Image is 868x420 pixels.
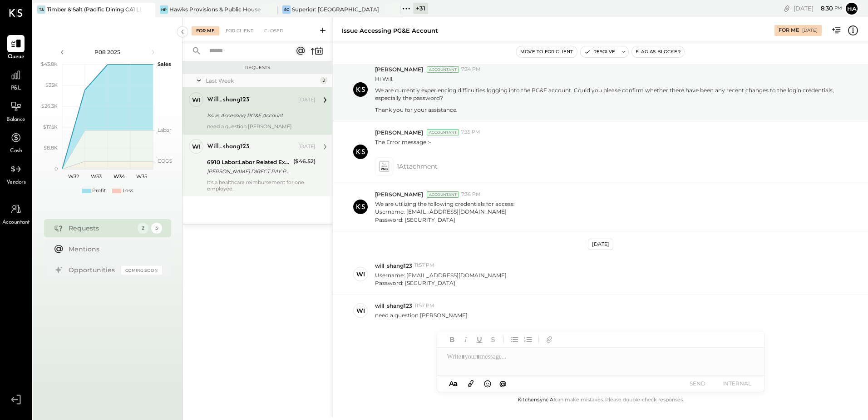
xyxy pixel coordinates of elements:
div: will_shang123 [207,95,249,105]
div: 5 [151,223,162,234]
a: Cash [0,129,31,155]
div: 6910 Labor:Labor Related Expenses:Group Insurance [207,158,291,167]
button: Flag as Blocker [632,46,684,57]
div: Accountant [427,191,459,198]
div: need a question [PERSON_NAME] [207,123,316,130]
div: 2 [138,223,148,234]
span: [PERSON_NAME] [375,190,423,198]
a: Balance [0,98,31,124]
div: For Me [192,26,219,35]
a: Vendors [0,160,31,187]
div: Issue Accessing PG&E Account [342,26,438,35]
button: Underline [473,334,485,345]
div: Accountant [427,129,459,135]
button: Italic [460,334,472,345]
div: Superior: [GEOGRAPHIC_DATA] [292,5,379,13]
div: Requests [69,224,133,233]
text: $8.8K [44,145,58,151]
p: need a question [PERSON_NAME] [375,311,468,319]
a: P&L [0,66,31,93]
button: Add URL [543,334,555,345]
span: Balance [6,116,25,124]
text: Sales [158,61,171,67]
span: 1 Attachment [397,157,438,175]
div: It's a healthcare reimbursement for one employee [207,179,316,192]
div: will_shang123 [207,142,249,151]
text: $26.3K [41,103,58,109]
text: 0 [54,165,58,172]
div: wi [356,270,365,279]
text: W32 [68,173,79,180]
span: Cash [10,147,22,155]
button: Resolve [581,46,619,57]
span: [PERSON_NAME] [375,129,423,136]
p: We are utilizing the following credentials for access: Username: [EMAIL_ADDRESS][DOMAIN_NAME] Pas... [375,200,515,223]
span: [PERSON_NAME] [375,65,423,73]
button: Unordered List [508,334,520,345]
p: Username: [EMAIL_ADDRESS][DOMAIN_NAME] Password: [SECURITY_DATA] [375,271,507,287]
div: + 31 [413,3,428,14]
div: [PERSON_NAME] DIRECT PAY PHONE [GEOGRAPHIC_DATA] [207,167,291,176]
a: Queue [0,35,31,61]
span: Vendors [6,179,26,187]
span: will_shang123 [375,262,412,270]
div: Timber & Salt (Pacific Dining CA1 LLC) [47,5,142,13]
text: $35K [45,82,58,88]
div: Closed [260,26,288,35]
text: COGS [158,158,173,164]
div: 2 [320,77,327,84]
span: Accountant [2,219,30,227]
button: Aa [446,379,461,389]
button: Ordered List [522,334,534,345]
button: SEND [680,377,716,390]
text: W35 [136,173,147,180]
p: We are currently experiencing difficulties logging into the PG&E account. Could you please confir... [375,86,837,102]
span: 7:35 PM [461,129,480,136]
div: Requests [187,65,328,71]
div: [DATE] [298,96,316,104]
button: @ [497,378,509,389]
div: For Me [779,27,799,34]
div: Mentions [69,245,158,254]
span: 11:57 PM [414,262,434,269]
text: $43.8K [41,61,58,67]
div: wi [192,95,201,104]
div: Coming Soon [121,266,162,275]
div: T& [37,5,45,14]
p: Hi Will, [375,75,837,83]
div: Profit [92,187,106,195]
span: a [454,379,458,388]
p: Thank you for your assistance. [375,106,837,114]
div: HP [160,5,168,14]
div: For Client [221,26,258,35]
button: Strikethrough [487,334,499,345]
span: 11:57 PM [414,302,434,310]
div: wi [192,142,201,151]
span: P&L [11,85,21,93]
span: will_shang123 [375,302,412,310]
div: Opportunities [69,265,117,275]
div: Hawks Provisions & Public House [169,5,261,13]
div: Loss [123,187,133,195]
a: Accountant [0,200,31,227]
text: $17.5K [43,124,58,130]
div: [DATE] [588,239,613,250]
button: Move to for client [517,46,577,57]
button: INTERNAL [719,377,755,390]
span: 7:36 PM [461,191,481,198]
div: copy link [782,4,791,13]
span: @ [499,379,507,388]
text: W33 [91,173,102,180]
div: Issue Accessing PG&E Account [207,111,313,120]
text: W34 [113,173,125,180]
span: 7:34 PM [461,66,481,73]
div: P08 2025 [69,48,146,56]
div: Last Week [206,77,318,85]
text: Labor [158,127,171,133]
div: [DATE] [802,27,818,34]
button: Ha [844,1,859,16]
div: wi [356,306,365,315]
div: [DATE] [794,4,842,13]
span: Queue [8,53,25,61]
button: Bold [446,334,458,345]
